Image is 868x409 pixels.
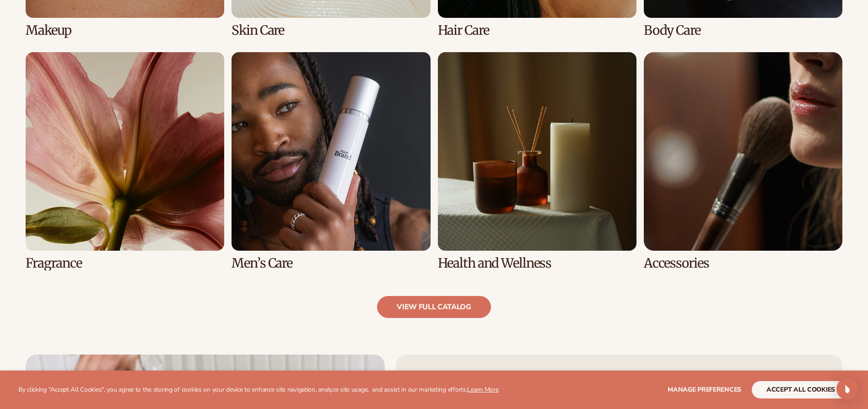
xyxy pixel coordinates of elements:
button: accept all cookies [752,381,850,398]
h3: Hair Care [438,23,636,38]
div: 8 / 8 [644,52,842,270]
a: Learn More [467,385,498,394]
a: view full catalog [377,296,491,318]
div: Open Intercom Messenger [836,378,858,400]
button: Manage preferences [668,381,741,398]
h3: Body Care [644,23,842,38]
h3: Makeup [26,23,224,38]
div: 6 / 8 [232,52,430,270]
div: 5 / 8 [26,52,224,270]
h3: Skin Care [232,23,430,38]
p: By clicking "Accept All Cookies", you agree to the storing of cookies on your device to enhance s... [18,386,499,394]
span: Manage preferences [668,385,741,394]
div: 7 / 8 [438,52,636,270]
